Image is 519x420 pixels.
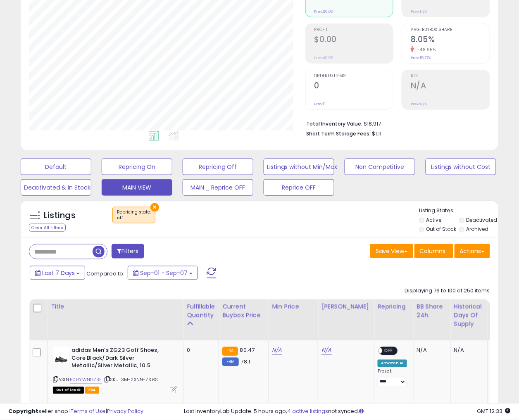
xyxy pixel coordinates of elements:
[30,266,85,280] button: Last 7 Days
[419,207,498,215] p: Listing States:
[411,35,490,46] h2: 8.05%
[307,118,484,128] li: $18,917
[314,35,393,46] h2: $0.00
[71,408,106,415] a: Terms of Use
[128,266,198,280] button: Sep-01 - Sep-07
[222,358,238,366] small: FBM
[184,408,511,416] div: Last InventoryLab Update: 5 hours ago, not synced.
[85,387,99,394] span: FBA
[411,74,490,78] span: ROI
[414,244,453,258] button: Columns
[150,203,159,212] button: ×
[187,303,215,320] div: Fulfillable Quantity
[71,347,172,372] b: adidas Men's ZG23 Golf Shoes, Core Black/Dark Silver Metallic/Silver Metallic, 10.5
[411,81,490,92] h2: N/A
[467,225,489,233] label: Archived
[426,159,496,175] button: Listings without Cost
[321,346,331,355] a: N/A
[140,269,188,277] span: Sep-01 - Sep-07
[405,287,490,295] div: Displaying 76 to 100 of 250 items
[417,303,447,320] div: BB Share 24h.
[222,347,238,356] small: FBA
[454,303,484,329] div: Historical Days Of Supply
[8,408,143,416] div: seller snap | |
[117,215,151,221] div: off
[383,348,396,355] span: OFF
[272,346,282,355] a: N/A
[53,387,84,394] span: All listings that are currently out of stock and unavailable for purchase on Amazon
[8,408,38,415] strong: Copyright
[411,9,427,14] small: Prev: N/A
[103,377,158,383] span: | SKU: 3M-2XNN-ZS8S
[314,28,393,32] span: Profit
[370,244,413,258] button: Save View
[426,225,457,233] label: Out of Stock
[241,358,250,366] span: 78.1
[272,303,314,311] div: Min Price
[477,408,511,415] span: 2025-09-15 12:33 GMT
[183,159,253,175] button: Repricing Off
[314,55,334,60] small: Prev: $0.00
[264,159,334,175] button: Listings without Min/Max
[102,179,172,196] button: MAIN VIEW
[240,346,255,354] span: 80.47
[86,270,124,278] span: Compared to:
[372,130,382,138] span: $1.11
[264,179,334,196] button: Reprice OFF
[314,81,393,92] h2: 0
[107,408,143,415] a: Privacy Policy
[411,28,490,32] span: Avg. Buybox Share
[378,303,410,311] div: Repricing
[222,303,265,320] div: Current Buybox Price
[307,130,371,137] b: Short Term Storage Fees:
[345,159,415,175] button: Non Competitive
[112,244,144,259] button: Filters
[411,102,427,107] small: Prev: N/A
[414,47,436,53] small: -48.95%
[44,210,76,221] h5: Listings
[70,377,102,384] a: B09YWNGZ3F
[455,244,490,258] button: Actions
[51,303,180,311] div: Title
[426,216,442,223] label: Active
[288,408,329,415] a: 4 active listings
[183,179,253,196] button: MAIN _ Reprice OFF
[321,303,371,311] div: [PERSON_NAME]
[53,347,177,393] div: ASIN:
[29,224,66,232] div: Clear All Filters
[21,159,91,175] button: Default
[314,9,334,14] small: Prev: $0.00
[378,360,407,367] div: Amazon AI
[417,347,444,354] div: N/A
[378,369,407,387] div: Preset:
[307,120,363,127] b: Total Inventory Value:
[411,55,431,60] small: Prev: 15.77%
[420,247,446,255] span: Columns
[314,102,326,107] small: Prev: 0
[117,209,151,221] span: Repricing state :
[42,269,75,277] span: Last 7 Days
[454,347,481,354] div: N/A
[314,74,393,78] span: Ordered Items
[187,347,212,354] div: 0
[467,216,498,223] label: Deactivated
[21,179,91,196] button: Deactivated & In Stock
[53,347,69,363] img: 31IlTnaTOiL._SL40_.jpg
[102,159,172,175] button: Repricing On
